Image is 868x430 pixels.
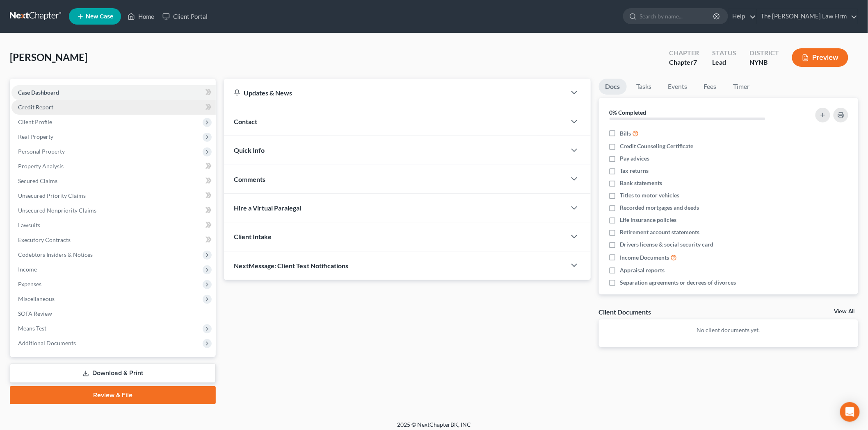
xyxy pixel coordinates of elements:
[693,58,697,66] span: 7
[123,9,158,24] a: Home
[18,339,76,346] span: Additional Documents
[86,14,113,20] span: New Case
[11,203,216,218] a: Unsecured Nonpriority Claims
[18,266,37,273] span: Income
[620,278,736,287] span: Separation agreements or decrees of divorces
[620,266,665,274] span: Appraisal reports
[599,308,651,316] div: Client Documents
[234,146,265,154] span: Quick Info
[11,100,216,115] a: Credit Report
[10,51,87,63] span: [PERSON_NAME]
[11,306,216,321] a: SOFA Review
[620,253,669,262] span: Income Documents
[669,48,699,58] div: Chapter
[18,222,40,229] span: Lawsuits
[840,402,860,422] div: Open Intercom Messenger
[792,48,848,67] button: Preview
[18,236,71,243] span: Executory Contracts
[18,148,65,155] span: Personal Property
[727,79,756,95] a: Timer
[11,85,216,100] a: Case Dashboard
[18,295,55,302] span: Miscellaneous
[18,104,53,111] span: Credit Report
[18,325,46,332] span: Means Test
[11,188,216,203] a: Unsecured Priority Claims
[18,251,93,258] span: Codebtors Insiders & Notices
[18,207,96,214] span: Unsecured Nonpriority Claims
[11,159,216,174] a: Property Analysis
[158,9,212,24] a: Client Portal
[620,167,649,175] span: Tax returns
[749,58,779,67] div: NYNB
[11,218,216,233] a: Lawsuits
[605,326,852,334] p: No client documents yet.
[11,233,216,247] a: Executory Contracts
[712,48,736,58] div: Status
[18,89,59,96] span: Case Dashboard
[18,163,64,170] span: Property Analysis
[662,79,694,95] a: Events
[18,118,52,125] span: Client Profile
[834,309,855,315] a: View All
[640,9,715,24] input: Search by name...
[620,204,699,212] span: Recorded mortgages and deeds
[18,133,53,140] span: Real Property
[620,142,694,150] span: Credit Counseling Certificate
[599,79,627,95] a: Docs
[610,109,646,116] strong: 0% Completed
[669,58,699,67] div: Chapter
[620,216,677,224] span: Life insurance policies
[234,118,257,125] span: Contact
[11,174,216,188] a: Secured Claims
[234,204,301,212] span: Hire a Virtual Paralegal
[729,9,756,24] a: Help
[749,48,779,58] div: District
[712,58,736,67] div: Lead
[10,364,216,383] a: Download & Print
[18,192,86,199] span: Unsecured Priority Claims
[757,9,858,24] a: The [PERSON_NAME] Law Firm
[620,228,700,236] span: Retirement account statements
[234,88,556,97] div: Updates & News
[234,233,272,240] span: Client Intake
[620,191,680,199] span: Titles to motor vehicles
[620,240,714,249] span: Drivers license & social security card
[10,386,216,404] a: Review & File
[234,262,348,269] span: NextMessage: Client Text Notifications
[620,129,631,138] span: Bills
[630,79,658,95] a: Tasks
[234,175,265,183] span: Comments
[18,310,52,317] span: SOFA Review
[620,179,662,187] span: Bank statements
[620,154,650,163] span: Pay advices
[18,281,41,287] span: Expenses
[697,79,724,95] a: Fees
[18,177,57,184] span: Secured Claims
